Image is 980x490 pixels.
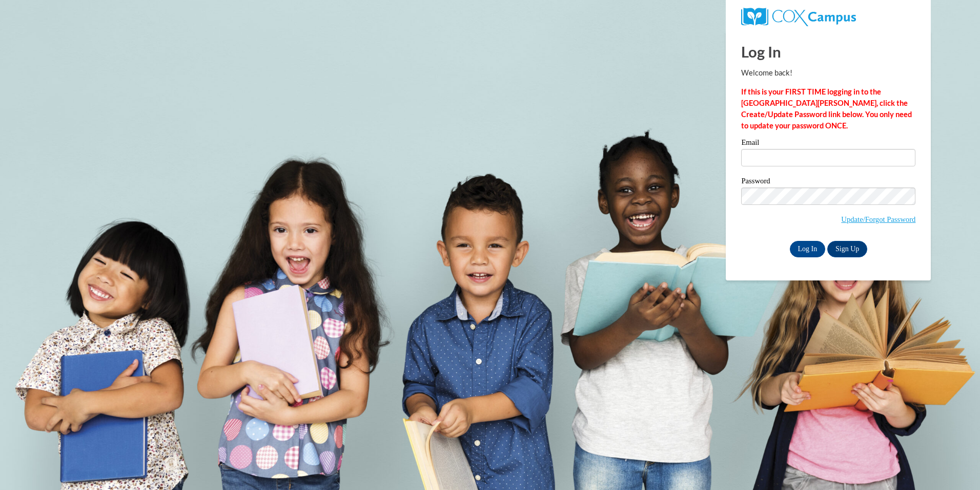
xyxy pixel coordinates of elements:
h1: Log In [741,41,915,62]
label: Email [741,139,915,149]
input: Log In [790,241,826,257]
p: Welcome back! [741,67,915,79]
a: Update/Forgot Password [841,215,915,223]
img: COX Campus [741,8,855,26]
label: Password [741,177,915,187]
a: COX Campus [741,12,855,21]
strong: If this is your FIRST TIME logging in to the [GEOGRAPHIC_DATA][PERSON_NAME], click the Create/Upd... [741,87,912,130]
a: Sign Up [827,241,867,257]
